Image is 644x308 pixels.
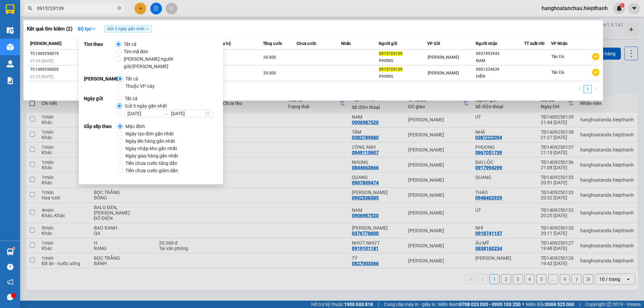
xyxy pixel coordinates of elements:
div: TC1409250020 [30,66,86,73]
span: Ngày lên hàng gần nhất [123,137,178,145]
span: left [578,87,582,91]
span: [PERSON_NAME] [428,71,459,75]
img: warehouse-icon [7,44,14,51]
sup: 1 [13,247,15,249]
span: Gửi 3 ngày gần nhất [105,25,152,33]
span: 07:24 [DATE] [30,59,53,63]
strong: [PERSON_NAME] [84,75,117,90]
img: warehouse-icon [7,27,14,34]
input: Ngày bắt đầu [127,110,160,117]
span: 20.000 [263,71,276,75]
li: Next Page [592,85,600,93]
span: Chưa cước [297,41,316,46]
div: PHONG [379,73,427,80]
div: HIỀN [476,73,524,80]
span: message [7,294,13,300]
input: Tìm tên, số ĐT hoặc mã đơn [37,5,116,12]
span: [PERSON_NAME] [428,55,459,60]
img: warehouse-icon [7,60,14,67]
span: Gửi 3 ngày gần nhất [122,102,170,110]
button: left [576,85,584,93]
img: logo-vxr [6,4,14,14]
span: Tổng cước [263,41,282,46]
span: to [163,111,168,116]
span: TT xuất HĐ [524,41,545,46]
span: right [594,87,598,91]
img: warehouse-icon [7,248,14,255]
button: Bộ lọcdown [72,23,101,34]
strong: Sắp xếp theo [84,123,117,174]
span: Tất cả [121,41,139,48]
span: 0915729139 [379,67,402,72]
h3: Kết quả tìm kiếm ( 2 ) [27,25,72,33]
span: 07:25 [DATE] [30,74,53,79]
span: search [28,6,33,11]
span: plus-circle [592,53,599,60]
div: NAM [476,57,524,64]
span: VP Gửi [427,41,440,46]
strong: Ngày gửi [84,95,117,118]
span: question-circle [7,264,13,270]
span: Tất cả [123,75,141,82]
span: Tìm mã đơn [121,48,151,55]
a: 1 [584,85,591,93]
span: 0915729139 [379,51,402,56]
span: Tiền chưa cước tăng dần [123,160,180,167]
span: 20.000 [263,55,276,60]
span: Tản Đà [551,54,564,59]
span: Ngày tạo đơn gần nhất [123,130,176,137]
span: Tiền chưa cước giảm dần [123,167,181,174]
div: TC1409250019 [30,50,86,57]
span: Ngày nhập kho gần nhất [123,145,180,152]
span: Nhãn [341,41,351,46]
div: PHONG [379,57,427,64]
li: 1 [584,85,592,93]
span: plus-circle [592,69,599,76]
div: 0901334639 [476,66,524,73]
strong: Bộ lọc [78,26,96,32]
span: close-circle [117,5,121,12]
span: Thuộc VP này [123,82,157,90]
span: Tất cả [122,95,140,102]
button: right [592,85,600,93]
span: VP Nhận [551,41,568,46]
span: Tản Đà [551,70,564,75]
span: close-circle [117,6,121,10]
li: Previous Page [576,85,584,93]
span: notification [7,279,13,285]
span: [PERSON_NAME] người gửi/[PERSON_NAME] [121,55,215,70]
span: close [146,27,149,30]
span: Thu hộ [218,41,231,46]
span: Người nhận [476,41,497,46]
span: swap-right [163,111,168,116]
input: Ngày kết thúc [171,110,204,117]
span: Ngày giao hàng gần nhất [123,152,181,160]
div: 0937493944 [476,50,524,57]
img: solution-icon [7,77,14,84]
strong: Tìm theo [84,41,116,70]
span: down [91,26,96,31]
span: [PERSON_NAME] [30,41,61,46]
span: Người gửi [379,41,397,46]
span: Mặc định [123,123,148,130]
